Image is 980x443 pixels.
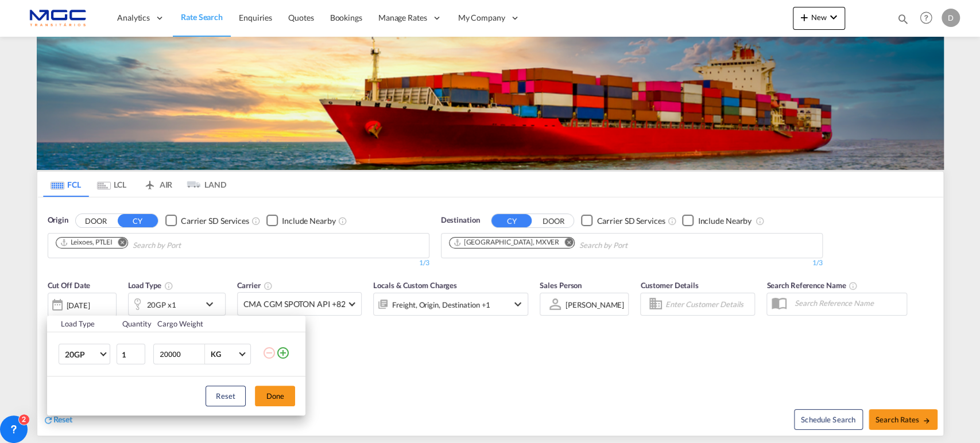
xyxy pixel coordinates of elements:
th: Load Type [47,316,115,332]
div: KG [211,349,221,359]
md-icon: icon-plus-circle-outline [276,346,290,360]
md-icon: icon-minus-circle-outline [262,346,276,360]
input: Enter Weight [158,344,204,364]
div: Cargo Weight [157,318,255,329]
button: Done [255,386,295,406]
span: 20GP [65,349,98,360]
input: Qty [117,344,145,364]
button: Reset [206,386,246,406]
md-select: Choose: 20GP [59,344,110,364]
th: Quantity [115,316,151,332]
